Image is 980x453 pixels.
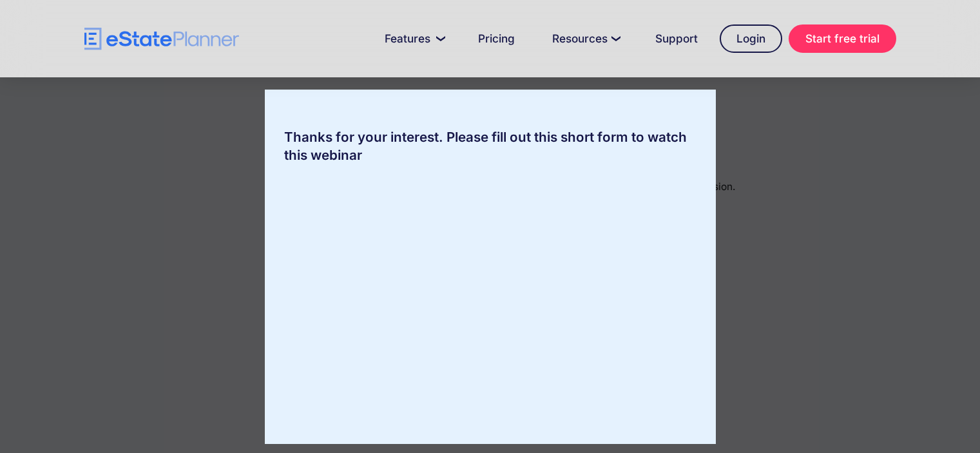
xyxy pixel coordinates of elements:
[284,177,697,405] iframe: Form 0
[463,26,530,52] a: Pricing
[265,128,716,164] div: Thanks for your interest. Please fill out this short form to watch this webinar
[720,24,782,53] a: Login
[84,28,239,50] a: home
[537,26,633,52] a: Resources
[640,26,713,52] a: Support
[789,24,896,53] a: Start free trial
[369,26,456,52] a: Features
